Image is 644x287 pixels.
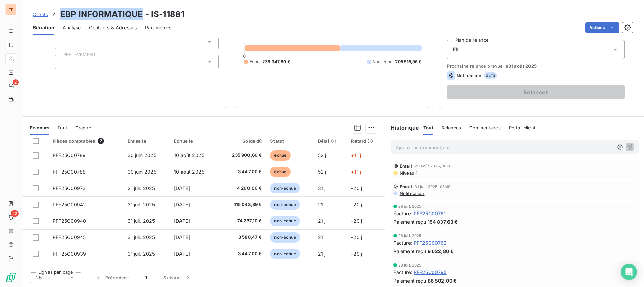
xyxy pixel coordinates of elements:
[318,185,326,191] span: 31 j
[128,169,157,175] span: 30 juin 2025
[393,210,412,217] span: Facture :
[128,185,155,191] span: 21 juil. 2025
[393,248,426,255] span: Paiement reçu
[128,138,166,144] div: Émise le
[428,218,458,225] span: 154 837,63 €
[174,185,190,191] span: [DATE]
[174,169,204,175] span: 10 août 2025
[145,274,147,281] span: 1
[270,200,300,210] span: non-échue
[318,169,326,175] span: 52 j
[428,277,457,284] span: 86 502,00 €
[318,202,326,207] span: 21 j
[447,85,625,99] button: Relancer
[414,239,447,246] span: PFF25C00762
[57,125,67,131] span: Tout
[351,169,361,175] span: +11 j
[415,184,451,189] span: 31 juil. 2025, 08:49
[53,251,86,257] span: PFF25C00939
[36,274,42,281] span: 25
[128,202,155,207] span: 31 juil. 2025
[270,150,291,161] span: échue
[174,138,214,144] div: Échue le
[621,264,637,280] div: Open Intercom Messenger
[415,164,452,168] span: 20 août 2025, 10:01
[61,59,66,65] input: Ajouter une valeur
[385,124,419,132] h6: Historique
[53,185,86,191] span: PFF25C00973
[400,184,412,189] span: Email
[395,59,422,65] span: 205 515,96 €
[270,216,300,226] span: non-échue
[484,72,497,79] span: auto
[33,12,48,17] span: Clients
[145,24,171,31] span: Paramètres
[508,63,537,69] span: 31 août 2025
[400,163,412,169] span: Email
[174,218,190,224] span: [DATE]
[453,46,459,53] span: FR
[222,234,262,241] span: 8 588,47 €
[428,248,454,255] span: 9 622,80 €
[53,202,86,207] span: PFF25C00942
[60,8,184,20] h3: EBP INFORMATIQUE - IS-11881
[318,138,343,144] div: Délai
[222,152,262,159] span: 235 900,60 €
[398,234,422,238] span: 28 juil. 2025
[351,152,361,158] span: +11 j
[351,234,362,240] span: -20 j
[63,24,81,31] span: Analyse
[128,251,155,257] span: 31 juil. 2025
[399,170,417,176] span: Niveau 1
[11,210,19,217] span: 22
[398,204,422,208] span: 28 juil. 2025
[393,269,412,276] span: Facture :
[98,138,104,144] span: 7
[351,202,362,207] span: -20 j
[243,53,246,59] span: 0
[128,218,155,224] span: 31 juil. 2025
[457,73,482,78] span: Notification
[222,138,262,144] div: Solde dû
[447,63,625,69] span: Prochaine relance prévue le
[222,185,262,192] span: 4 200,00 €
[174,202,190,207] span: [DATE]
[222,168,262,175] span: 3 447,00 €
[5,4,16,15] div: TP
[398,263,422,267] span: 28 juil. 2025
[318,234,326,240] span: 21 j
[174,251,190,257] span: [DATE]
[393,218,426,225] span: Paiement reçu
[509,125,535,131] span: Portail client
[469,125,501,131] span: Commentaires
[5,272,16,283] img: Logo LeanPay
[53,234,86,240] span: PFF25C00945
[262,59,290,65] span: 239 347,60 €
[30,125,49,131] span: En cours
[87,271,137,285] button: Précédent
[128,152,157,158] span: 30 juin 2025
[137,271,155,285] button: 1
[270,138,310,144] div: Statut
[393,277,426,284] span: Paiement reçu
[5,81,16,92] a: 2
[414,210,446,217] span: PFF25C00781
[318,152,326,158] span: 52 j
[442,125,461,131] span: Relances
[89,24,137,31] span: Contacts & Adresses
[53,152,86,158] span: PFF25C00789
[222,201,262,208] span: 115 043,39 €
[174,152,204,158] span: 10 août 2025
[393,239,412,246] span: Facture :
[53,169,86,175] span: PFF25C00788
[318,251,326,257] span: 21 j
[53,218,86,224] span: PFF25C00940
[75,125,91,131] span: Graphe
[222,250,262,257] span: 3 447,00 €
[33,24,54,31] span: Situation
[351,138,380,144] div: Retard
[414,269,447,276] span: PFF25C00795
[351,251,362,257] span: -20 j
[270,249,300,259] span: non-échue
[270,232,300,243] span: non-échue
